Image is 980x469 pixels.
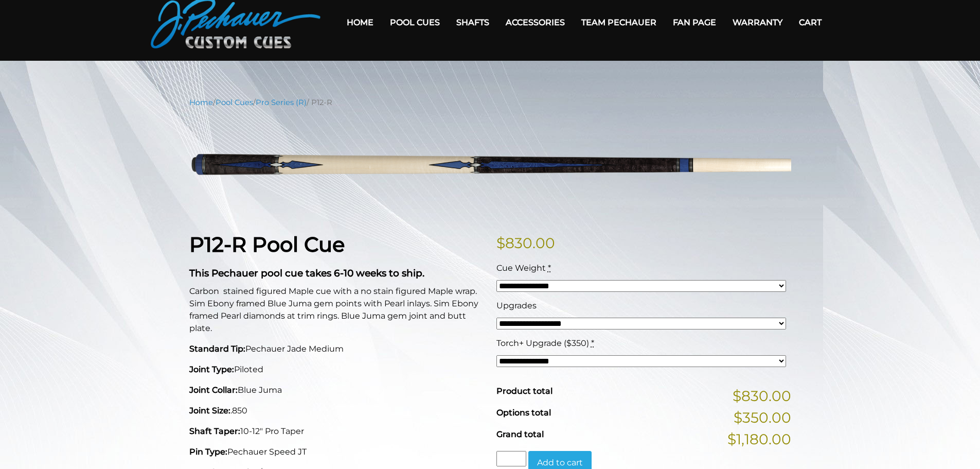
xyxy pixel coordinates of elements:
[591,338,594,348] abbr: required
[256,98,307,107] a: Pro Series (R)
[496,451,526,466] input: Product quantity
[216,98,253,107] a: Pool Cues
[189,385,238,395] strong: Joint Collar:
[497,9,573,36] a: Accessories
[189,364,234,374] strong: Joint Type:
[496,263,546,273] span: Cue Weight
[189,343,484,355] p: Pechauer Jade Medium
[189,116,791,216] img: P12-N.png
[724,9,791,36] a: Warranty
[665,9,724,36] a: Fan Page
[189,97,791,108] nav: Breadcrumb
[573,9,665,36] a: Team Pechauer
[496,301,537,310] span: Upgrades
[189,426,240,436] strong: Shaft Taper:
[189,267,424,279] strong: This Pechauer pool cue takes 6-10 weeks to ship.
[189,344,245,354] strong: Standard Tip:
[189,384,484,396] p: Blue Juma
[496,234,505,252] span: $
[189,232,345,257] strong: P12-R Pool Cue
[496,429,544,439] span: Grand total
[727,428,791,450] span: $1,180.00
[496,386,553,396] span: Product total
[189,98,213,107] a: Home
[382,9,448,36] a: Pool Cues
[733,385,791,407] span: $830.00
[189,406,230,415] strong: Joint Size:
[496,408,551,418] span: Options total
[189,447,227,457] strong: Pin Type:
[548,263,551,273] abbr: required
[189,285,484,335] p: Carbon stained figured Maple cue with a no stain figured Maple wrap. Sim Ebony framed Blue Juma g...
[791,9,830,36] a: Cart
[189,425,484,438] p: 10-12" Pro Taper
[734,407,791,428] span: $350.00
[496,234,555,252] bdi: 830.00
[496,338,589,348] span: Torch+ Upgrade ($350)
[338,9,382,36] a: Home
[189,363,484,376] p: Piloted
[448,9,497,36] a: Shafts
[189,405,484,417] p: .850
[189,446,484,458] p: Pechauer Speed JT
